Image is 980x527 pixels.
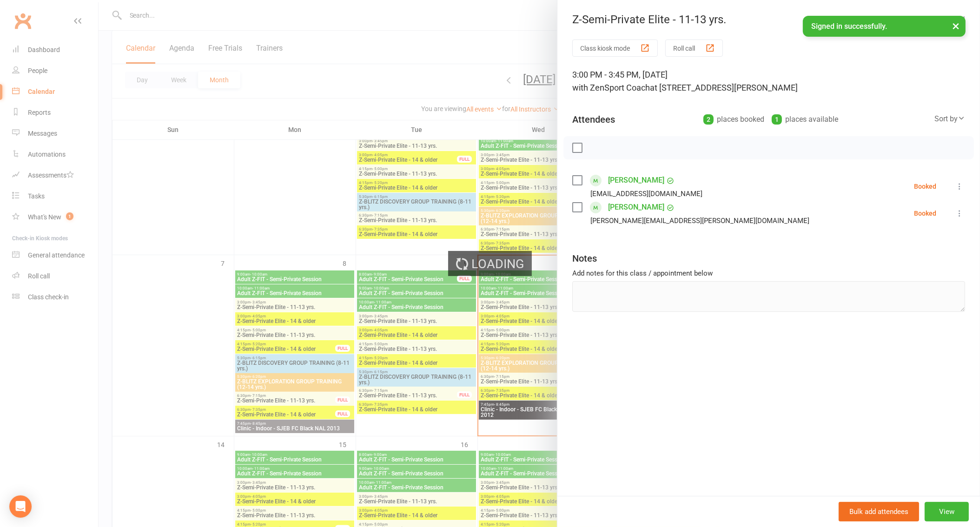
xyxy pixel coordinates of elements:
[572,68,965,94] div: 3:00 PM - 3:45 PM, [DATE]
[590,215,809,227] div: [PERSON_NAME][EMAIL_ADDRESS][PERSON_NAME][DOMAIN_NAME]
[9,495,32,518] div: Open Intercom Messenger
[914,210,936,217] div: Booked
[703,113,764,126] div: places booked
[772,113,838,126] div: places available
[572,40,658,57] button: Class kiosk mode
[934,113,965,125] div: Sort by
[665,40,723,57] button: Roll call
[839,502,919,521] button: Bulk add attendees
[608,173,664,188] a: [PERSON_NAME]
[703,114,714,125] div: 2
[572,113,615,126] div: Attendees
[650,83,798,92] span: at [STREET_ADDRESS][PERSON_NAME]
[608,200,664,215] a: [PERSON_NAME]
[557,13,980,26] div: Z-Semi-Private Elite - 11-13 yrs.
[925,502,969,521] button: View
[947,16,964,36] button: ×
[590,188,702,200] div: [EMAIL_ADDRESS][DOMAIN_NAME]
[572,268,965,279] div: Add notes for this class / appointment below
[572,83,650,92] span: with ZenSport Coach
[572,252,597,265] div: Notes
[811,22,887,31] span: Signed in successfully.
[772,114,782,125] div: 1
[914,183,936,190] div: Booked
